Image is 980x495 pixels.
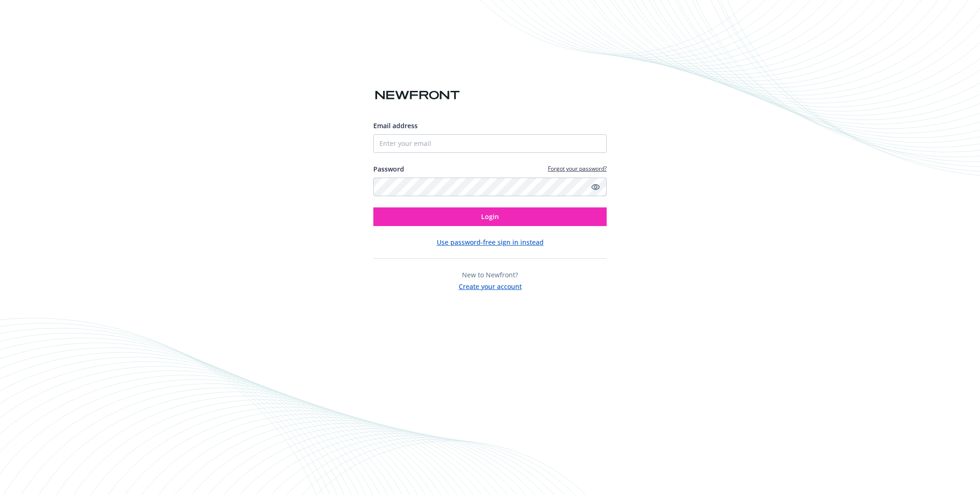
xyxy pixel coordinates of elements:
[548,165,607,172] a: Forgot your password?
[373,134,607,153] input: Enter your email
[373,87,462,103] img: Newfront logo
[590,181,601,192] a: Show password
[373,121,418,130] span: Email address
[462,270,518,279] span: New to Newfront?
[373,178,607,196] input: Enter your password
[373,164,404,174] label: Password
[459,280,522,291] button: Create your account
[437,237,544,247] button: Use password-free sign in instead
[481,212,499,221] span: Login
[373,207,607,226] button: Login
